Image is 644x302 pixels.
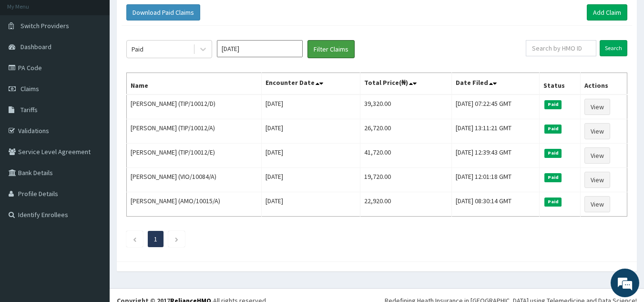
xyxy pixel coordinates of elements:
[544,100,562,109] span: Paid
[174,235,179,243] a: Next page
[451,168,540,192] td: [DATE] 12:01:18 GMT
[18,48,39,72] img: d_794563401_company_1708531726252_794563401
[20,21,69,30] span: Switch Providers
[261,144,360,168] td: [DATE]
[540,73,581,95] th: Status
[360,144,451,168] td: 41,720.00
[127,192,262,217] td: [PERSON_NAME] (AMO/10015/A)
[126,4,200,21] button: Download Paid Claims
[127,144,262,168] td: [PERSON_NAME] (TIP/10012/E)
[580,73,627,95] th: Actions
[156,5,179,28] div: Minimize live chat window
[5,201,182,234] textarea: Type your message and hit 'Enter'
[587,4,627,21] a: Add Claim
[451,144,540,168] td: [DATE] 12:39:43 GMT
[360,119,451,144] td: 26,720.00
[127,119,262,144] td: [PERSON_NAME] (TIP/10012/A)
[261,73,360,95] th: Encounter Date
[133,235,137,243] a: Previous page
[261,168,360,192] td: [DATE]
[360,73,451,95] th: Total Price(₦)
[451,192,540,217] td: [DATE] 08:30:14 GMT
[451,73,540,95] th: Date Filed
[20,105,38,114] span: Tariffs
[261,192,360,217] td: [DATE]
[127,73,262,95] th: Name
[544,198,562,206] span: Paid
[307,40,355,58] button: Filter Claims
[132,44,143,54] div: Paid
[360,94,451,119] td: 39,320.00
[600,40,627,56] input: Search
[217,40,303,57] input: Select Month and Year
[127,94,262,119] td: [PERSON_NAME] (TIP/10012/D)
[544,149,562,157] span: Paid
[544,173,562,182] span: Paid
[20,84,39,93] span: Claims
[261,94,360,119] td: [DATE]
[154,235,157,243] a: Page 1 is your current page
[451,119,540,144] td: [DATE] 13:11:21 GMT
[451,94,540,119] td: [DATE] 07:22:45 GMT
[50,53,160,66] div: Chat with us now
[127,168,262,192] td: [PERSON_NAME] (VIO/10084/A)
[261,119,360,144] td: [DATE]
[584,147,610,164] a: View
[584,172,610,188] a: View
[584,99,610,115] a: View
[55,90,132,187] span: We're online!
[360,192,451,217] td: 22,920.00
[526,40,596,56] input: Search by HMO ID
[584,196,610,212] a: View
[544,125,562,133] span: Paid
[584,123,610,139] a: View
[20,42,51,51] span: Dashboard
[360,168,451,192] td: 19,720.00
